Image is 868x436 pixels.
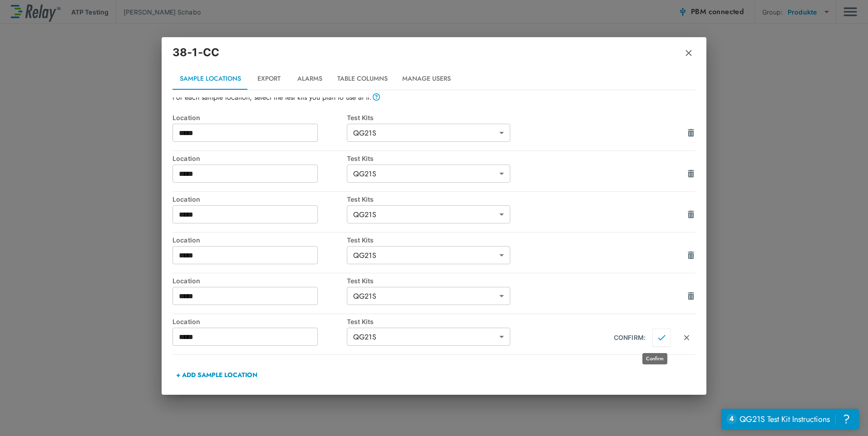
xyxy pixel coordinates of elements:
div: Location [173,195,347,203]
div: Test Kits [347,277,521,285]
img: Drawer Icon [686,251,695,260]
img: Close Icon [658,334,666,342]
iframe: Resource center [721,409,859,429]
div: QG21S [347,246,510,264]
button: Export [248,68,289,90]
button: Manage Users [395,68,458,90]
button: + ADD SAMPLE LOCATION [173,364,261,386]
img: Drawer Icon [686,210,695,219]
img: Drawer Icon [686,169,695,178]
img: Close Icon [683,334,690,342]
button: Table Columns [330,68,395,90]
div: Test Kits [347,195,521,203]
div: Location [173,318,347,325]
button: Cancel [677,329,695,347]
div: Test Kits [347,318,521,325]
div: QG21S [347,205,510,223]
div: Location [173,277,347,285]
img: Drawer Icon [686,291,695,300]
div: Test Kits [347,236,521,244]
div: Confirm [642,353,667,364]
div: Location [173,236,347,244]
img: Remove [684,48,693,58]
div: Test Kits [347,155,521,162]
div: QG21S [347,124,510,142]
div: CONFIRM: [614,334,646,341]
div: QG21S [347,328,510,346]
div: QG21S [347,165,510,183]
button: Alarms [289,68,330,90]
img: Drawer Icon [686,128,695,137]
p: 38-1-CC [173,44,219,61]
div: Location [173,114,347,121]
div: Test Kits [347,114,521,121]
div: QG21S [347,287,510,305]
button: Sample Locations [173,68,248,90]
div: Location [173,155,347,162]
button: Confirm [652,329,671,347]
